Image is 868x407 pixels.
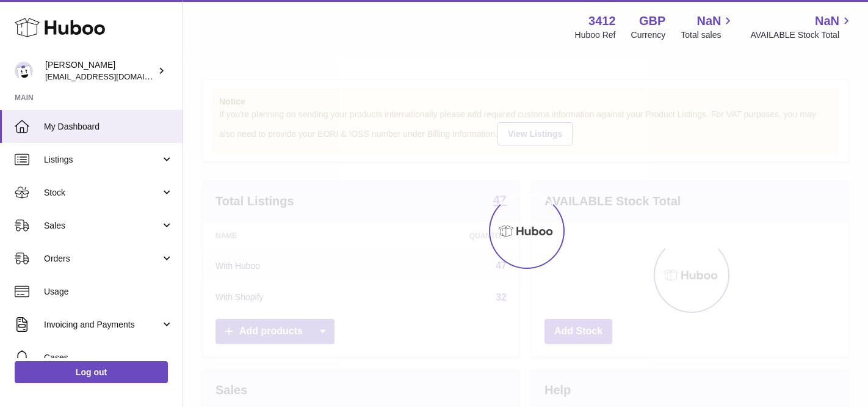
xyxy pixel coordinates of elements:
span: NaN [696,13,721,29]
a: Log out [15,361,168,383]
span: Usage [44,286,173,298]
div: Currency [631,29,666,41]
img: info@beeble.buzz [15,62,33,80]
span: Invoicing and Payments [44,319,161,331]
span: Cases [44,352,173,364]
strong: GBP [639,13,665,29]
div: Huboo Ref [575,29,616,41]
span: AVAILABLE Stock Total [750,29,853,41]
span: Stock [44,187,161,199]
span: [EMAIL_ADDRESS][DOMAIN_NAME] [45,71,179,81]
span: Total sales [681,29,735,41]
span: My Dashboard [44,121,173,133]
div: [PERSON_NAME] [45,59,155,82]
a: NaN AVAILABLE Stock Total [750,13,853,41]
strong: 3412 [588,13,616,29]
span: Listings [44,154,161,166]
a: NaN Total sales [681,13,735,41]
span: Sales [44,220,161,232]
span: Orders [44,253,161,265]
span: NaN [815,13,839,29]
